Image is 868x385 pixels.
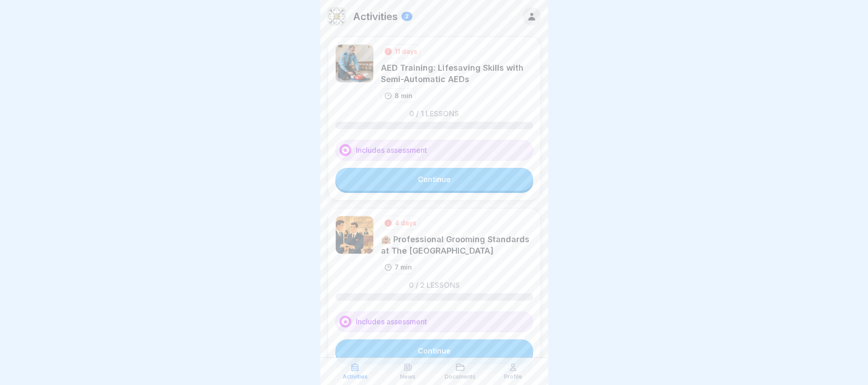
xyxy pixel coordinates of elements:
[409,110,459,117] p: 0 / 1 lessons
[335,339,533,362] a: Continue
[395,262,412,272] p: 7 min
[401,12,412,21] div: 2
[381,234,533,256] div: 🏨 Professional Grooming Standards at The [GEOGRAPHIC_DATA]
[353,10,398,22] p: Activities
[335,44,374,83] img: xyzkmlt34bq1z96340jv59xq.png
[445,374,476,380] p: Documents
[335,312,533,332] div: Includes assessment
[395,91,412,100] p: 8 min
[504,374,522,380] p: Profile
[395,47,417,56] div: 11 days
[409,281,460,289] p: 0 / 2 lessons
[395,218,416,228] div: 4 days
[381,62,533,85] div: AED Training: Lifesaving Skills with Semi-Automatic AEDs
[343,374,368,380] p: Activities
[328,8,345,25] img: iq62wkxo1bvcx1mt3eo7rjrc.png
[335,140,533,161] div: Includes assessment
[335,168,533,191] a: Continue
[400,374,416,380] p: News
[335,216,374,254] img: swi80ig3daptllz6mysa1yr5.png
